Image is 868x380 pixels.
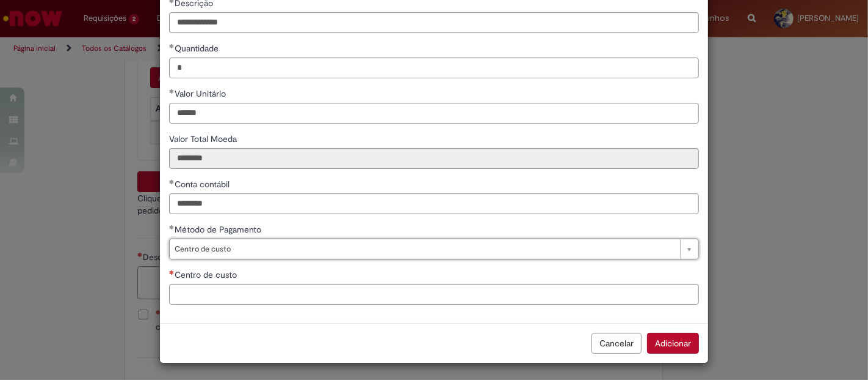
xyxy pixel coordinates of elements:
span: Centro de custo [175,269,239,280]
button: Cancelar [591,333,642,354]
span: Conta contábil [175,179,232,190]
input: Quantidade [169,58,699,78]
span: Necessários [169,270,175,275]
span: Obrigatório Preenchido [169,43,175,48]
span: Obrigatório Preenchido [169,179,175,184]
span: Método de Pagamento [175,224,264,235]
span: Obrigatório Preenchido [169,89,175,94]
span: Quantidade [175,43,221,54]
input: Descrição [169,12,699,33]
span: Valor Unitário [175,88,228,99]
button: Adicionar [647,333,699,354]
input: Valor Total Moeda [169,148,699,169]
input: Conta contábil [169,193,699,214]
span: Somente leitura - Valor Total Moeda [169,133,239,144]
input: Centro de custo [169,284,699,305]
span: Obrigatório Preenchido [169,225,175,229]
span: Centro de custo [175,239,674,259]
input: Valor Unitário [169,103,699,124]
